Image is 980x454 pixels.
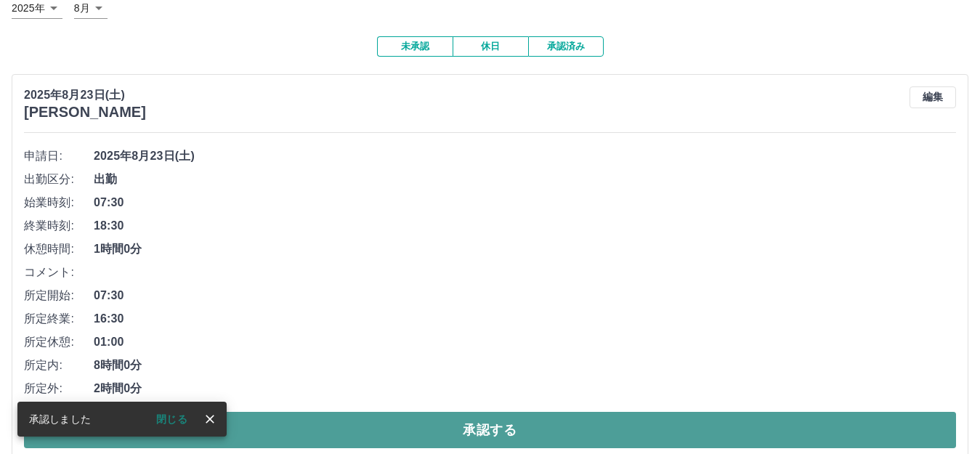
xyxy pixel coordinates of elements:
[24,86,146,104] p: 2025年8月23日(土)
[199,408,221,430] button: close
[453,36,528,57] button: 休日
[24,412,956,448] button: 承認する
[528,36,604,57] button: 承認済み
[24,104,146,121] h3: [PERSON_NAME]
[24,333,94,351] span: 所定休憩:
[24,217,94,235] span: 終業時刻:
[24,287,94,304] span: 所定開始:
[24,171,94,188] span: 出勤区分:
[94,240,956,258] span: 1時間0分
[145,408,199,430] button: 閉じる
[94,287,956,304] span: 07:30
[24,147,94,165] span: 申請日:
[24,264,94,281] span: コメント:
[94,380,956,397] span: 2時間0分
[24,240,94,258] span: 休憩時間:
[377,36,453,57] button: 未承認
[94,217,956,235] span: 18:30
[24,310,94,328] span: 所定終業:
[29,406,91,432] div: 承認しました
[94,310,956,328] span: 16:30
[24,380,94,397] span: 所定外:
[24,194,94,211] span: 始業時刻:
[94,333,956,351] span: 01:00
[94,147,956,165] span: 2025年8月23日(土)
[94,194,956,211] span: 07:30
[24,357,94,374] span: 所定内:
[94,171,956,188] span: 出勤
[910,86,956,108] button: 編集
[94,357,956,374] span: 8時間0分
